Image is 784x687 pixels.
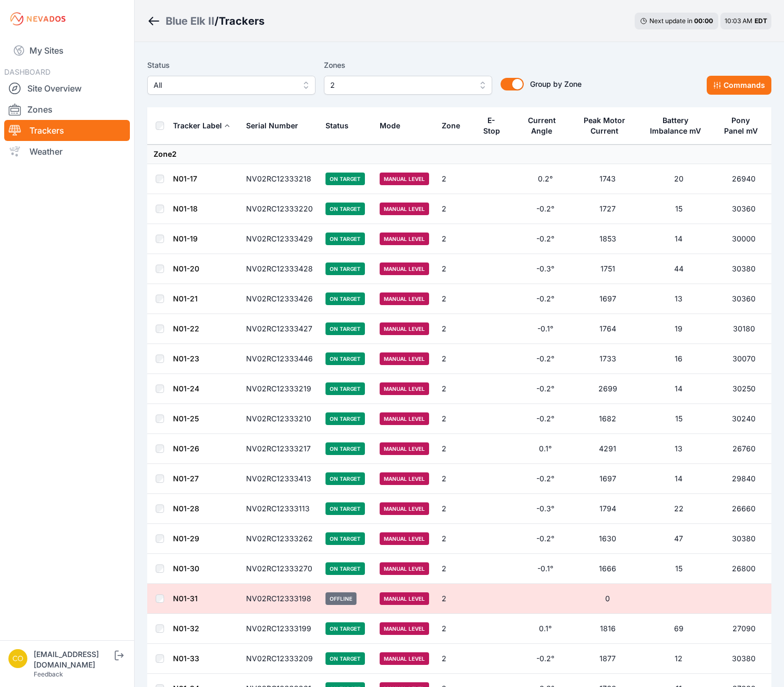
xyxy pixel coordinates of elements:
[516,164,574,194] td: 0.2°
[581,108,635,144] button: Peak Motor Current
[380,502,429,515] span: Manual Level
[325,203,365,215] span: On Target
[574,164,641,194] td: 1743
[516,614,574,644] td: 0.1°
[173,294,198,303] a: N01-21
[435,374,475,404] td: 2
[154,79,294,92] span: All
[380,562,429,575] span: Manual Level
[380,352,429,365] span: Manual Level
[325,120,349,131] div: Status
[516,464,574,494] td: -0.2°
[380,322,429,335] span: Manual Level
[246,113,307,138] button: Serial Number
[516,284,574,314] td: -0.2°
[325,262,365,275] span: On Target
[4,67,50,76] span: DASHBOARD
[574,404,641,434] td: 1682
[324,59,492,72] label: Zones
[147,76,315,95] button: All
[694,17,713,25] div: 00 : 00
[173,113,230,138] button: Tracker Label
[716,284,771,314] td: 30360
[240,614,319,644] td: NV02RC12333199
[240,494,319,524] td: NV02RC12333113
[716,524,771,554] td: 30380
[325,442,365,455] span: On Target
[380,622,429,635] span: Manual Level
[435,224,475,254] td: 2
[581,115,628,136] div: Peak Motor Current
[641,164,716,194] td: 20
[516,344,574,374] td: -0.2°
[173,354,199,363] a: N01-23
[380,262,429,275] span: Manual Level
[246,120,298,131] div: Serial Number
[380,472,429,485] span: Manual Level
[173,414,199,423] a: N01-25
[435,434,475,464] td: 2
[380,652,429,665] span: Manual Level
[173,534,199,543] a: N01-29
[173,594,198,603] a: N01-31
[325,562,365,575] span: On Target
[435,614,475,644] td: 2
[435,464,475,494] td: 2
[442,120,460,131] div: Zone
[435,194,475,224] td: 2
[574,614,641,644] td: 1816
[240,284,319,314] td: NV02RC12333426
[240,524,319,554] td: NV02RC12333262
[716,404,771,434] td: 30240
[34,670,63,678] a: Feedback
[380,592,429,605] span: Manual Level
[325,382,365,395] span: On Target
[716,464,771,494] td: 29840
[725,17,752,25] span: 10:03 AM
[641,254,716,284] td: 44
[380,203,429,215] span: Manual Level
[173,444,199,453] a: N01-26
[173,204,198,213] a: N01-18
[219,14,264,28] h3: Trackers
[716,314,771,344] td: 30180
[641,404,716,434] td: 15
[716,554,771,584] td: 26800
[435,284,475,314] td: 2
[516,374,574,404] td: -0.2°
[324,76,492,95] button: 2
[240,434,319,464] td: NV02RC12333217
[215,14,219,28] span: /
[516,494,574,524] td: -0.3°
[380,442,429,455] span: Manual Level
[380,120,400,131] div: Mode
[516,404,574,434] td: -0.2°
[435,494,475,524] td: 2
[574,554,641,584] td: 1666
[530,79,582,88] span: Group by Zone
[240,554,319,584] td: NV02RC12333270
[325,622,365,635] span: On Target
[4,120,130,141] a: Trackers
[574,194,641,224] td: 1727
[722,115,759,136] div: Pony Panel mV
[173,384,199,393] a: N01-24
[641,314,716,344] td: 19
[325,532,365,545] span: On Target
[641,374,716,404] td: 14
[516,224,574,254] td: -0.2°
[574,644,641,674] td: 1877
[435,254,475,284] td: 2
[516,314,574,344] td: -0.1°
[716,614,771,644] td: 27090
[173,564,199,573] a: N01-30
[707,76,771,95] button: Commands
[173,654,199,663] a: N01-33
[516,194,574,224] td: -0.2°
[641,524,716,554] td: 47
[516,644,574,674] td: -0.2°
[574,464,641,494] td: 1697
[380,173,429,185] span: Manual Level
[574,434,641,464] td: 4291
[641,434,716,464] td: 13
